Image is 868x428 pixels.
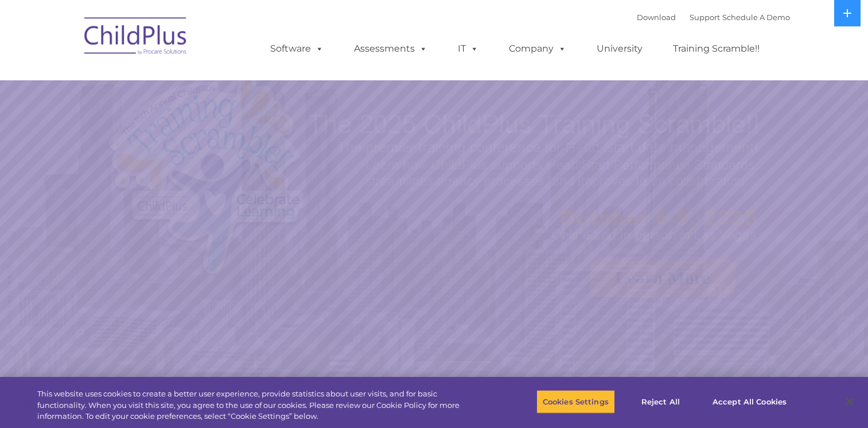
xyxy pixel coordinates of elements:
[637,13,676,22] a: Download
[690,13,720,22] a: Support
[706,390,793,414] button: Accept All Cookies
[637,13,790,22] font: |
[585,37,654,60] a: University
[590,259,735,297] a: Learn More
[446,37,490,60] a: IT
[79,9,193,67] img: ChildPlus by Procare Solutions
[661,37,771,60] a: Training Scramble!!
[625,390,696,414] button: Reject All
[342,37,439,60] a: Assessments
[37,388,477,422] div: This website uses cookies to create a better user experience, provide statistics about user visit...
[536,390,615,414] button: Cookies Settings
[722,13,790,22] a: Schedule A Demo
[259,37,335,60] a: Software
[497,37,578,60] a: Company
[837,389,862,414] button: Close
